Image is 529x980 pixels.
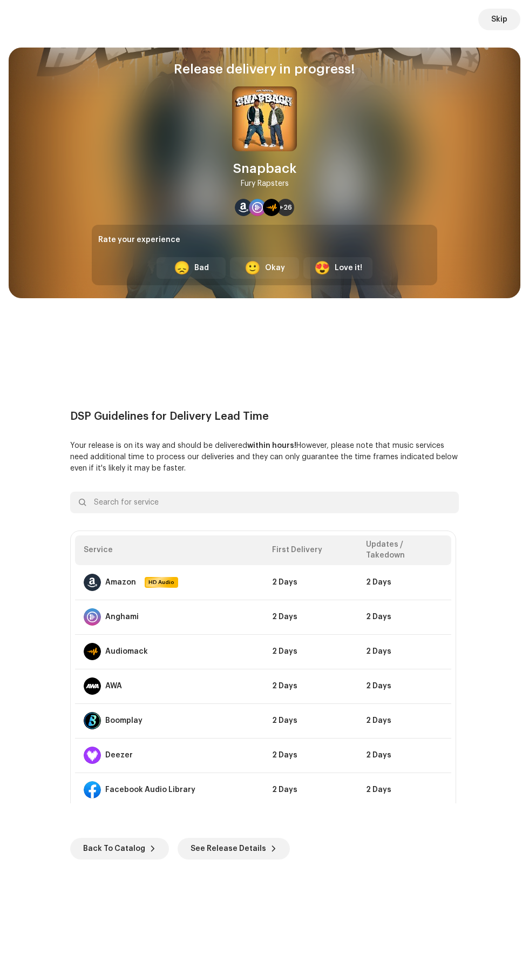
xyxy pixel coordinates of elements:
button: Back To Catalog [70,838,169,860]
td: 2 Days [263,773,357,807]
span: HD Audio [146,578,177,587]
div: Love it! [335,263,362,274]
span: Skip [491,9,507,30]
div: DSP Guidelines for Delivery Lead Time [70,410,459,423]
td: 2 Days [263,565,357,600]
td: 2 Days [263,703,357,738]
span: Rate your experience [98,236,180,244]
div: Bad [194,263,209,274]
p: Your release is on its way and should be delivered However, please note that music services need ... [70,440,459,474]
div: Okay [265,263,285,274]
b: within hours! [247,442,296,449]
div: Audiomack [105,647,148,656]
div: 🙂 [245,261,261,274]
td: 2 Days [357,600,451,634]
th: First Delivery [263,535,357,565]
td: 2 Days [357,738,451,773]
th: Service [75,535,263,565]
button: See Release Details [178,838,290,860]
img: 221e6720-2f51-40f0-9b04-30371ece0b09 [232,86,297,151]
button: Skip [478,9,520,30]
td: 2 Days [263,669,357,703]
th: Updates / Takedown [357,535,451,565]
span: Back To Catalog [83,838,145,860]
td: 2 Days [263,738,357,773]
td: 2 Days [357,773,451,807]
div: Snapback [233,160,296,177]
td: 2 Days [263,634,357,669]
span: See Release Details [191,838,266,860]
div: Anghami [105,613,139,621]
div: Boomplay [105,716,143,725]
div: Facebook Audio Library [105,786,195,794]
div: 😍 [314,261,330,274]
td: 2 Days [263,600,357,634]
td: 2 Days [357,669,451,703]
div: Fury Rapsters [241,177,289,190]
input: Search for service [70,492,459,513]
div: 😞 [174,261,190,274]
span: +26 [279,203,292,212]
div: Deezer [105,751,133,760]
div: Amazon [105,578,136,587]
td: 2 Days [357,703,451,738]
div: AWA [105,682,122,690]
td: 2 Days [357,565,451,600]
div: Release delivery in progress! [174,61,355,78]
td: 2 Days [357,634,451,669]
